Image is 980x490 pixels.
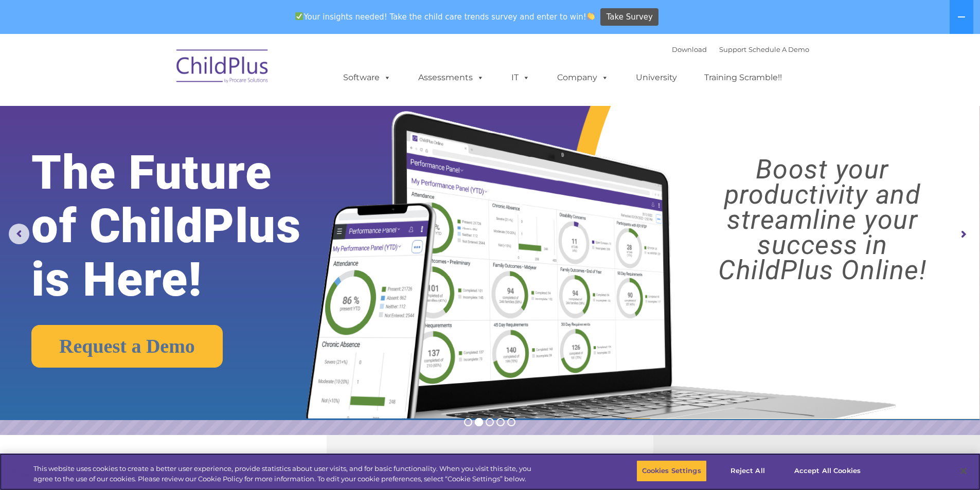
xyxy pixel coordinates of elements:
rs-layer: The Future of ChildPlus is Here! [31,146,344,306]
img: ✅ [295,12,303,20]
button: Accept All Cookies [789,460,866,482]
a: Request a Demo [31,325,223,368]
a: Company [547,67,619,88]
a: Take Survey [600,8,658,26]
a: Assessments [408,67,494,88]
img: ChildPlus by Procare Solutions [171,42,274,94]
font: | [672,45,809,53]
a: Schedule A Demo [749,45,809,53]
span: Phone number [143,110,187,118]
span: Take Survey [607,8,653,26]
a: Download [672,45,707,53]
a: University [626,67,687,88]
button: Close [952,460,975,482]
button: Cookies Settings [636,460,707,482]
button: Reject All [716,460,780,482]
a: Support [719,45,746,53]
span: Last name [143,68,174,76]
span: Your insights needed! Take the child care trends survey and enter to win! [291,7,599,27]
rs-layer: Boost your productivity and streamline your success in ChildPlus Online! [677,157,968,283]
a: IT [501,67,540,88]
a: Software [333,67,401,88]
img: 👏 [587,12,595,20]
div: This website uses cookies to create a better user experience, provide statistics about user visit... [33,464,539,484]
a: Training Scramble!! [694,67,792,88]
